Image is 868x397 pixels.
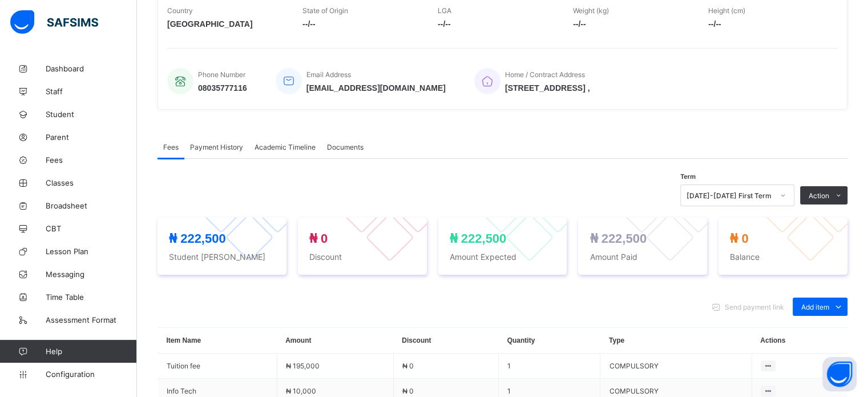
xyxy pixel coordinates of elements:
span: LGA [438,6,451,15]
span: [EMAIL_ADDRESS][DOMAIN_NAME] [306,83,446,93]
th: Type [600,328,752,354]
span: Student [46,110,137,119]
div: [DATE]-[DATE] First Term [687,191,773,200]
span: ₦ 0 [402,362,414,370]
span: [GEOGRAPHIC_DATA] [167,19,285,29]
span: ₦ 0 [730,231,748,246]
span: --/-- [573,19,691,29]
span: Staff [46,87,137,96]
span: Amount Paid [590,252,696,262]
span: Fees [163,143,179,151]
span: Configuration [46,370,136,379]
span: Lesson Plan [46,247,137,256]
span: ₦ 195,000 [286,362,320,370]
span: Dashboard [46,64,137,73]
span: Assessment Format [46,315,137,324]
span: Student [PERSON_NAME] [169,252,275,262]
span: Classes [46,178,137,187]
span: Fees [46,155,137,165]
span: Academic Timeline [255,143,316,151]
span: Add item [801,303,829,311]
span: --/-- [708,19,826,29]
span: Messaging [46,270,137,279]
span: --/-- [438,19,556,29]
span: 08035777116 [198,83,247,93]
span: ₦ 222,500 [169,231,226,246]
th: Discount [393,328,498,354]
td: 1 [499,354,600,379]
span: Country [167,6,193,15]
th: Item Name [158,328,277,354]
span: Broadsheet [46,201,137,210]
span: Term [680,173,696,180]
span: Action [809,191,829,200]
span: Home / Contract Address [505,70,585,79]
button: Open asap [822,357,857,391]
th: Quantity [499,328,600,354]
span: Amount Expected [450,252,556,262]
span: Discount [309,252,415,262]
span: Email Address [306,70,351,79]
span: CBT [46,224,137,233]
img: safsims [10,10,98,34]
span: State of Origin [302,6,348,15]
span: Tuition fee [167,362,268,370]
span: ₦ 0 [309,231,328,246]
span: Parent [46,133,137,142]
th: Amount [277,328,393,354]
span: Documents [327,143,364,151]
span: [STREET_ADDRESS] , [505,83,590,93]
span: Payment History [190,143,243,151]
span: Weight (kg) [573,6,609,15]
span: Height (cm) [708,6,745,15]
span: ₦ 222,500 [590,231,647,246]
span: ₦ 0 [402,387,414,395]
span: --/-- [302,19,421,29]
span: ₦ 222,500 [450,231,507,246]
span: Phone Number [198,70,245,79]
span: Info Tech [167,387,268,395]
th: Actions [752,328,847,354]
td: COMPULSORY [600,354,752,379]
span: Balance [730,252,836,262]
span: ₦ 10,000 [286,387,316,395]
span: Send payment link [725,303,784,311]
span: Time Table [46,292,137,302]
span: Help [46,347,136,356]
